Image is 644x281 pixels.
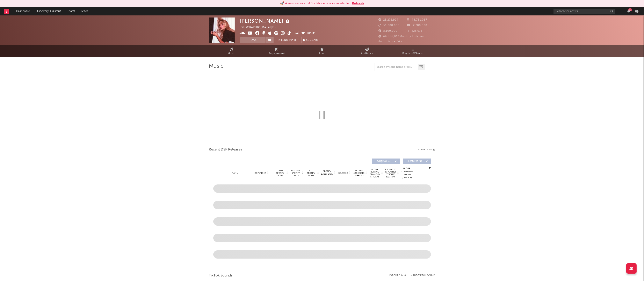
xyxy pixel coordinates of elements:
button: Refresh [352,1,364,6]
span: Live [319,51,325,56]
span: Originals ( 0 ) [375,160,394,162]
span: Features ( 0 ) [406,160,425,162]
a: Discovery Assistant [33,7,64,15]
button: Track [240,37,266,43]
div: 83 [628,8,632,11]
span: ATD Spotify Plays [306,169,317,177]
span: Global Rolling 7D Audio Streams [369,168,381,178]
button: Export CSV [390,274,407,277]
button: Edit [307,31,315,36]
a: Engagement [254,45,299,57]
span: 36,000,000 [379,24,400,27]
span: Jump Score: 74.7 [379,40,403,43]
a: Music [209,45,254,57]
div: 🚀 A new version of Sodatone is now available. [280,1,350,6]
span: Last Day Spotify Plays [290,169,301,177]
button: Originals(0) [372,159,400,164]
div: [PERSON_NAME] [240,17,291,24]
button: 83 [627,10,630,13]
span: 225,076 [407,30,423,32]
span: Playlists/Charts [402,51,423,56]
a: Live [299,45,345,57]
span: 69,866,066 Monthly Listeners [379,35,425,38]
span: Recent DSP Releases [209,147,242,152]
span: Global ATD Audio Streams [354,169,365,177]
span: Music [228,51,235,56]
button: Summary [301,37,321,43]
input: Search by song name or URL [375,65,418,69]
span: Released [339,172,348,174]
span: Estimated % Playlist Streams Last Day [385,168,397,178]
span: Benchmark [281,38,297,43]
button: + Add TikTok Sound [407,274,435,277]
a: Benchmark [276,37,299,43]
a: Dashboard [13,7,33,15]
div: Global Streaming Trend (Last 60D) [401,167,413,179]
a: Leads [78,7,91,15]
span: TikTok Sounds [209,273,233,278]
a: Charts [64,7,78,15]
span: 8,100,000 [379,30,398,32]
button: Features(0) [403,159,431,164]
span: Copyright [254,172,266,174]
button: Export CSV [418,148,435,151]
div: [GEOGRAPHIC_DATA] | Pop [240,25,282,30]
span: Spotify Popularity [321,170,333,176]
a: Audience [345,45,390,57]
span: Audience [361,51,374,56]
span: Summary [306,39,319,41]
span: 12,200,000 [407,24,427,27]
input: Search for artists [553,9,615,14]
span: 25,272,924 [379,19,399,21]
div: Name [222,171,248,175]
a: Playlists/Charts [390,45,435,57]
span: 48,781,067 [407,19,427,21]
span: 7 Day Spotify Plays [275,169,286,177]
span: Engagement [269,51,285,56]
button: + Add TikTok Sound [411,274,435,277]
